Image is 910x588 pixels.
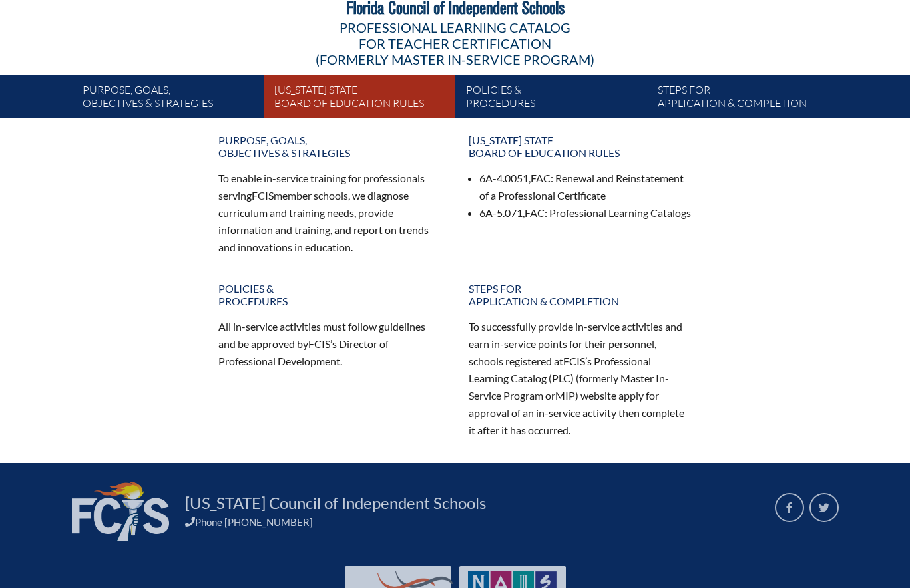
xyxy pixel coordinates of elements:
p: To successfully provide in-service activities and earn in-service points for their personnel, sch... [469,318,692,438]
p: All in-service activities must follow guidelines and be approved by ’s Director of Professional D... [218,318,442,370]
span: FCIS [252,189,274,202]
span: PLC [552,372,570,384]
span: for Teacher Certification [359,35,551,51]
a: Policies &Procedures [210,277,450,313]
span: FAC [525,206,545,219]
div: Phone [PHONE_NUMBER] [185,516,759,528]
a: Purpose, goals,objectives & strategies [210,128,450,164]
span: FCIS [308,337,330,350]
span: MIP [555,389,575,402]
a: Purpose, goals,objectives & strategies [77,80,269,118]
p: To enable in-service training for professionals serving member schools, we diagnose curriculum an... [218,170,442,255]
img: FCIS_logo_white [72,482,169,541]
li: 6A-5.071, : Professional Learning Catalogs [479,204,692,221]
a: [US_STATE] StateBoard of Education rules [461,128,700,164]
span: FAC [531,172,551,184]
a: [US_STATE] StateBoard of Education rules [269,80,461,118]
a: Steps forapplication & completion [652,80,844,118]
a: [US_STATE] Council of Independent Schools [180,492,491,514]
div: Professional Learning Catalog (formerly Master In-service Program) [72,19,839,67]
a: Policies &Procedures [461,80,652,118]
span: FCIS [563,355,585,367]
li: 6A-4.0051, : Renewal and Reinstatement of a Professional Certificate [479,170,692,204]
a: Steps forapplication & completion [461,277,700,313]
